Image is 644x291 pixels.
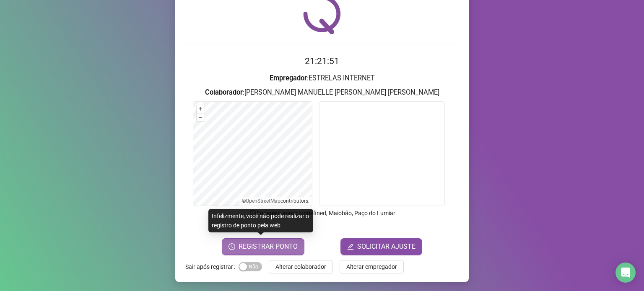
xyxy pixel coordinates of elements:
[270,74,307,82] strong: Empregador
[185,260,239,273] label: Sair após registrar
[197,113,205,121] button: –
[357,242,415,252] span: SOLICITAR AJUSTE
[615,263,636,283] div: Open Intercom Messenger
[246,198,280,204] a: OpenStreetMap
[185,87,459,98] h3: : [PERSON_NAME] MANUELLE [PERSON_NAME] [PERSON_NAME]
[346,262,397,271] span: Alterar empregador
[208,209,313,232] div: Infelizmente, você não pode realizar o registro de ponto pela web
[229,243,235,250] span: clock-circle
[305,56,339,66] time: 21:21:51
[185,209,459,218] p: Endereço aprox. : undefined, Maiobão, Paço do Lumiar
[340,260,404,273] button: Alterar empregador
[185,73,459,84] h3: : ESTRELAS INTERNET
[340,238,422,255] button: editSOLICITAR AJUSTE
[239,242,298,252] span: REGISTRAR PONTO
[242,198,309,204] li: © contributors.
[275,262,326,271] span: Alterar colaborador
[269,260,333,273] button: Alterar colaborador
[222,238,304,255] button: REGISTRAR PONTO
[197,105,205,113] button: +
[347,243,354,250] span: edit
[205,88,243,96] strong: Colaborador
